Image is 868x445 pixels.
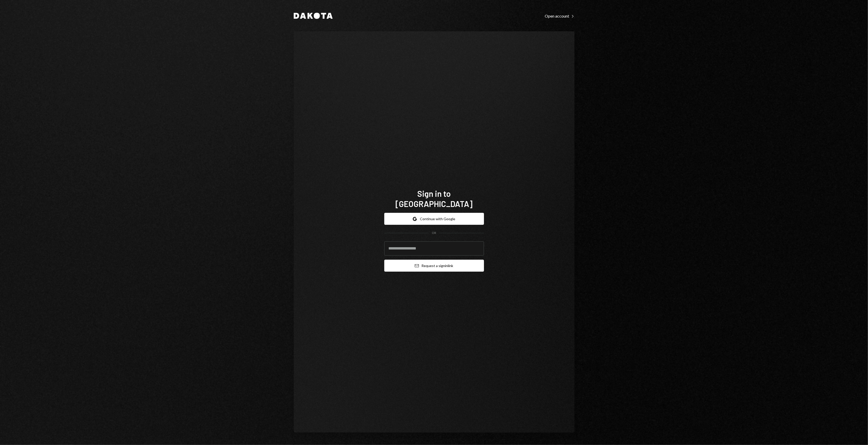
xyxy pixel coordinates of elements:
div: Open account [545,13,575,19]
button: Continue with Google [384,213,484,225]
h1: Sign in to [GEOGRAPHIC_DATA] [384,188,484,209]
a: Open account [545,13,575,19]
div: OR [432,231,436,235]
button: Request a signinlink [384,260,484,272]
